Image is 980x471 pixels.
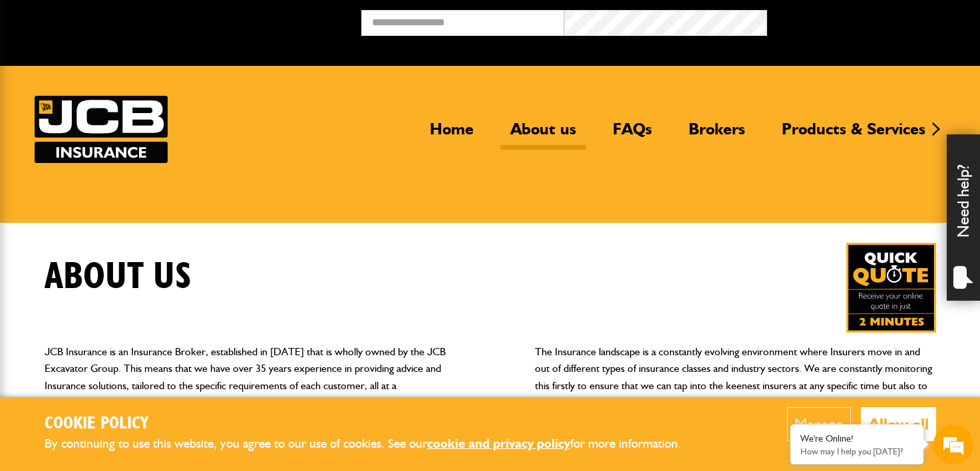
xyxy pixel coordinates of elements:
p: How may I help you today? [800,446,913,456]
h1: About us [45,255,192,299]
a: Get your insurance quote in just 2-minutes [846,243,936,333]
div: We're Online! [800,433,913,444]
img: Quick Quote [846,243,936,333]
a: About us [500,119,586,150]
a: Home [420,119,484,150]
button: Allow all [861,407,936,441]
a: JCB Insurance Services [35,96,168,163]
a: Products & Services [772,119,935,150]
p: The Insurance landscape is a constantly evolving environment where Insurers move in and out of di... [535,343,936,411]
div: Need help? [947,134,980,301]
a: Brokers [679,119,755,150]
a: cookie and privacy policy [427,436,570,451]
button: Manage [787,407,851,441]
h2: Cookie Policy [45,414,703,434]
button: Broker Login [767,10,970,31]
a: FAQs [603,119,662,150]
p: By continuing to use this website, you agree to our use of cookies. See our for more information. [45,434,703,454]
p: JCB Insurance is an Insurance Broker, established in [DATE] that is wholly owned by the JCB Excav... [45,343,446,411]
img: JCB Insurance Services logo [35,96,168,163]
